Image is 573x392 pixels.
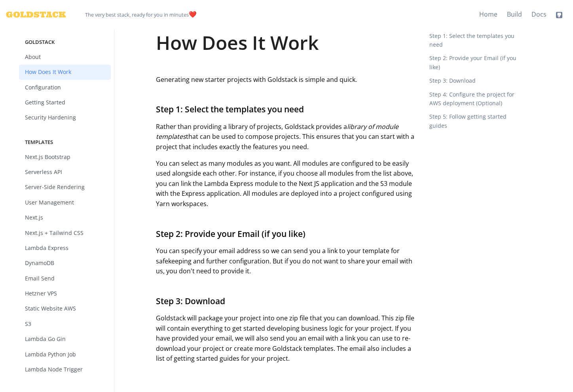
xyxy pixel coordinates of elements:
a: Getting Started [19,95,111,110]
a: Hetzner VPS [19,286,111,301]
a: About [19,49,111,64]
a: Lambda Express [19,241,111,256]
a: Lambda Node Trigger [19,362,111,377]
a: Step 5: Follow getting started guides [429,110,520,133]
a: How Does It Work [19,64,111,80]
small: The very best stack, ready for you in minutes [85,11,189,18]
span: ️❤️ [85,6,197,23]
h1: How Does It Work [156,29,417,56]
a: Step 1: Select the templates you need [429,29,520,52]
em: library of module templates [156,122,398,141]
a: Step 1: Select the templates you need [156,104,304,115]
a: Step 2: Provide your Email (if you like) [429,51,520,74]
img: svg%3e [556,12,562,18]
p: You can select as many modules as you want. All modules are configured to be easily used alongsid... [156,159,417,209]
a: Goldstack Logo [6,6,60,23]
a: DynamoDB [19,256,111,271]
a: Serverless API [19,165,111,180]
a: User Management [19,195,111,210]
a: Step 3: Download [429,74,520,87]
a: Static Website AWS [19,301,111,316]
p: Rather than providing a library of projects, Goldstack provides a that can be used to compose pro... [156,122,417,152]
a: Email Send [19,271,111,286]
a: Configuration [19,80,111,95]
a: Security Hardening [19,110,111,125]
a: Server-Side Rendering [19,180,111,195]
span: Templates [19,138,111,146]
p: Goldstack will package your project into one zip file that you can download. This zip file will c... [156,313,417,364]
a: Next.js [19,210,111,225]
a: Step 4: Configure the project for AWS deployment (Optional) [429,88,520,110]
span: Goldstack [19,38,111,46]
a: Lambda Go Gin [19,331,111,347]
a: Step 3: Download [156,295,225,307]
a: S3 [19,316,111,331]
a: Step 2: Provide your Email (if you like) [156,228,305,239]
p: Generating new starter projects with Goldstack is simple and quick. [156,75,417,85]
a: Next.js Bootstrap [19,150,111,165]
a: Next.js + Tailwind CSS [19,225,111,241]
p: You can specify your email address so we can send you a link to your template for safekeeping and... [156,246,417,276]
a: Lambda Python Job [19,347,111,362]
